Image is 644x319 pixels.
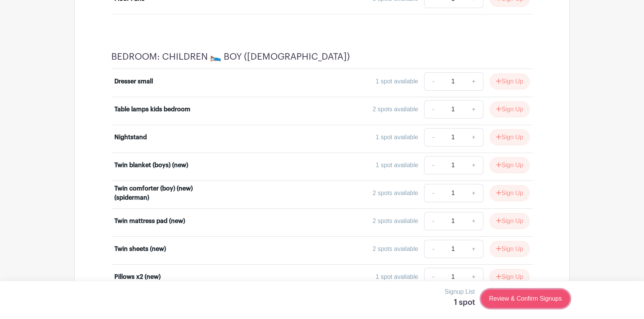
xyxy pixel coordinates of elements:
[490,185,530,201] button: Sign Up
[424,184,442,202] a: -
[114,184,209,202] div: Twin comforter (boy) (new) (spiderman)
[490,269,530,285] button: Sign Up
[464,212,483,230] a: +
[424,100,442,119] a: -
[424,72,442,91] a: -
[490,129,530,145] button: Sign Up
[424,268,442,286] a: -
[372,189,418,198] div: 2 spots available
[114,244,166,254] div: Twin sheets (new)
[464,184,483,202] a: +
[372,216,418,226] div: 2 spots available
[464,240,483,258] a: +
[490,241,530,257] button: Sign Up
[114,216,185,226] div: Twin mattress pad (new)
[464,156,483,174] a: +
[445,287,475,296] p: Signup List
[490,101,530,117] button: Sign Up
[424,212,442,230] a: -
[114,77,153,86] div: Dresser small
[424,128,442,146] a: -
[376,77,418,86] div: 1 spot available
[490,157,530,173] button: Sign Up
[376,133,418,142] div: 1 spot available
[376,272,418,282] div: 1 spot available
[424,156,442,174] a: -
[424,240,442,258] a: -
[376,161,418,170] div: 1 spot available
[372,244,418,254] div: 2 spots available
[114,133,147,142] div: Nightstand
[490,213,530,229] button: Sign Up
[114,272,161,282] div: Pillows x2 (new)
[372,105,418,114] div: 2 spots available
[481,290,570,308] a: Review & Confirm Signups
[114,105,190,114] div: Table lamps kids bedroom
[111,51,350,62] h4: BEDROOM: CHILDREN 🛌 BOY ([DEMOGRAPHIC_DATA])
[490,73,530,90] button: Sign Up
[464,268,483,286] a: +
[114,161,188,170] div: Twin blanket (boys) (new)
[464,100,483,119] a: +
[445,298,475,307] h5: 1 spot
[464,128,483,146] a: +
[464,72,483,91] a: +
